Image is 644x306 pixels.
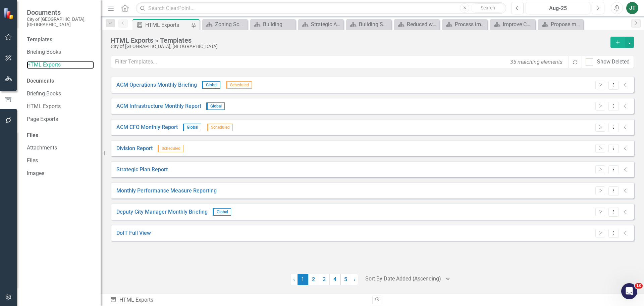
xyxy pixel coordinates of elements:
button: JT [626,2,638,14]
img: ClearPoint Strategy [3,7,15,19]
span: Documents [27,8,94,16]
div: Strategic Alignment and Performance Measures [311,20,342,29]
div: HTML Exports » Templates [111,37,607,44]
span: › [354,276,356,282]
button: Aug-25 [526,2,590,14]
a: ACM Infrastructure Monthly Report [116,102,201,110]
div: HTML Exports [110,296,367,304]
span: Global [206,102,225,110]
div: Templates [27,36,94,44]
div: Building [263,20,294,29]
a: 2 [308,274,319,285]
div: City of [GEOGRAPHIC_DATA], [GEOGRAPHIC_DATA] [111,44,607,49]
div: Propose multiple changes to the Code affective.....(ii) Strategy /Milestone Evaluation and Recomm... [551,20,582,29]
a: Briefing Books [27,48,94,56]
span: 10 [635,283,643,289]
a: Strategic Alignment and Performance Measures [300,20,342,29]
a: Briefing Books [27,90,94,98]
a: Attachments [27,144,94,152]
span: Scheduled [226,81,252,89]
a: Monthly Performance Measure Reporting [116,187,217,195]
iframe: Intercom live chat [621,283,637,299]
a: HTML Exports [27,61,94,69]
a: Improve Community Rating System (CRS) and Building Code Effectiveness.....(iv) Strategy /Mileston... [492,20,534,29]
span: Scheduled [207,124,233,131]
a: Deputy City Manager Monthly Briefing [116,208,208,216]
input: Search ClearPoint... [136,2,506,14]
a: Building [252,20,294,29]
div: Documents [27,77,94,85]
span: Global [202,81,220,89]
div: Show Deleted [597,58,630,66]
a: DoIT Full View [116,229,151,237]
div: Improve Community Rating System (CRS) and Building Code Effectiveness.....(iv) Strategy /Mileston... [503,20,534,29]
div: Reduced wait time for plans review through expansion....(i) Strategy /Milestone Evaluation and Re... [407,20,438,29]
div: Zoning Scorecard Evaluation and Recommendations [215,20,246,29]
button: Search [471,3,504,13]
span: ‹ [293,276,295,282]
a: Page Exports [27,116,94,123]
div: 35 matching elements [508,56,564,68]
a: Division Report [116,145,153,152]
a: Images [27,170,94,177]
input: Filter Templates... [111,56,569,68]
a: Process improvements to increase compliance.....(iii) Strategy /Milestone Evaluation and Recommen... [444,20,486,29]
div: HTML Exports [145,21,190,29]
a: Files [27,157,94,165]
a: Propose multiple changes to the Code affective.....(ii) Strategy /Milestone Evaluation and Recomm... [540,20,582,29]
span: 1 [298,274,308,285]
a: ACM Operations Monthly Briefing [116,81,197,89]
div: Aug-25 [528,4,588,12]
a: Reduced wait time for plans review through expansion....(i) Strategy /Milestone Evaluation and Re... [396,20,438,29]
a: 4 [330,274,340,285]
div: Files [27,132,94,139]
span: Scheduled [158,145,183,152]
a: 3 [319,274,330,285]
a: HTML Exports [27,103,94,111]
span: Global [213,208,231,216]
a: Strategic Plan Report [116,166,168,174]
div: Process improvements to increase compliance.....(iii) Strategy /Milestone Evaluation and Recommen... [455,20,486,29]
a: Zoning Scorecard Evaluation and Recommendations [204,20,246,29]
span: Search [481,5,495,10]
div: Building Scorecard Evaluation and Recommendations [359,20,390,29]
small: City of [GEOGRAPHIC_DATA], [GEOGRAPHIC_DATA] [27,16,94,28]
a: 5 [340,274,351,285]
a: ACM CFO Monthly Report [116,124,178,131]
a: Building Scorecard Evaluation and Recommendations [348,20,390,29]
span: Global [183,124,201,131]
